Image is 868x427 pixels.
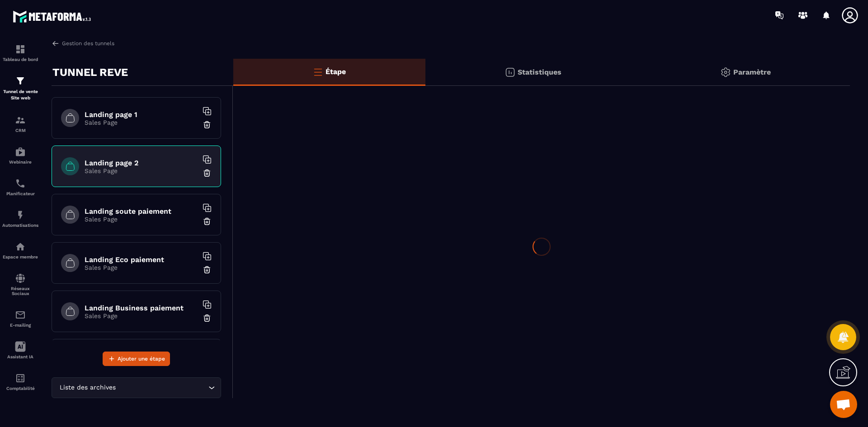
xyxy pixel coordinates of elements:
h6: Landing Eco paiement [85,255,198,264]
a: formationformationTableau de bord [2,37,38,69]
img: trash [203,314,212,323]
p: Comptabilité [2,386,38,391]
img: arrow [52,39,60,47]
img: formation [15,44,26,55]
h6: Landing page 1 [85,110,198,119]
h6: Landing soute paiement [85,207,198,216]
p: TUNNEL REVE [52,63,128,81]
img: trash [203,120,212,129]
img: formation [15,115,26,126]
p: E-mailing [2,323,38,328]
p: Réseaux Sociaux [2,286,38,296]
p: Sales Page [85,119,198,126]
img: trash [203,265,212,274]
img: logo [13,8,94,25]
p: Paramètre [733,68,771,76]
div: Ouvrir le chat [830,391,857,418]
a: automationsautomationsEspace membre [2,235,38,266]
h6: Landing Business paiement [85,304,198,312]
p: CRM [2,128,38,133]
p: Sales Page [85,312,198,319]
img: trash [203,217,212,226]
p: Statistiques [518,68,561,76]
a: social-networksocial-networkRéseaux Sociaux [2,266,38,303]
a: formationformationTunnel de vente Site web [2,69,38,108]
a: emailemailE-mailing [2,303,38,334]
p: Automatisations [2,223,38,228]
input: Search for option [118,383,206,393]
img: automations [15,241,26,252]
div: Search for option [52,377,221,398]
img: social-network [15,273,26,284]
img: stats.20deebd0.svg [505,67,515,78]
img: bars-o.4a397970.svg [312,66,323,77]
a: schedulerschedulerPlanificateur [2,171,38,203]
a: automationsautomationsAutomatisations [2,203,38,235]
p: Étape [325,67,346,76]
img: trash [203,169,212,178]
p: Planificateur [2,191,38,196]
p: Tunnel de vente Site web [2,89,38,101]
img: email [15,310,26,320]
a: accountantaccountantComptabilité [2,366,38,398]
p: Webinaire [2,160,38,164]
img: formation [15,75,26,86]
p: Sales Page [85,216,198,223]
h6: Landing page 2 [85,159,198,167]
img: accountant [15,373,26,384]
a: Assistant IA [2,334,38,366]
img: scheduler [15,178,26,189]
span: Liste des archives [57,383,118,393]
a: formationformationCRM [2,108,38,140]
img: setting-gr.5f69749f.svg [720,67,731,78]
a: Gestion des tunnels [52,39,114,47]
img: automations [15,146,26,157]
img: automations [15,210,26,221]
p: Sales Page [85,167,198,174]
button: Ajouter une étape [103,352,170,366]
p: Tableau de bord [2,57,38,62]
span: Ajouter une étape [118,354,165,363]
p: Espace membre [2,254,38,259]
p: Sales Page [85,264,198,271]
a: automationsautomationsWebinaire [2,140,38,171]
p: Assistant IA [2,354,38,359]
